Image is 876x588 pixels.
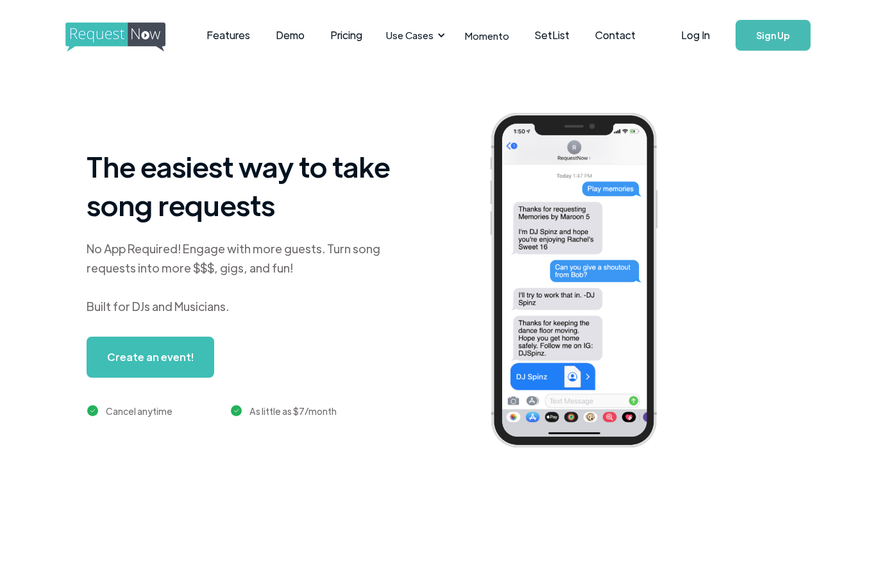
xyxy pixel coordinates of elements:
a: Sign Up [736,20,811,51]
a: Log In [668,13,723,58]
div: Use Cases [378,15,449,55]
div: Cancel anytime [106,403,173,419]
div: As little as $7/month [249,403,337,419]
h1: The easiest way to take song requests [87,147,407,224]
a: Momento [452,17,522,55]
a: Features [194,15,263,55]
div: No App Required! Engage with more guests. Turn song requests into more $$$, gigs, and fun! Built ... [87,239,407,316]
a: Demo [263,15,317,55]
div: Use Cases [386,28,434,42]
img: green checkmark [87,405,98,416]
a: SetList [522,15,582,55]
a: Create an event! [87,337,214,378]
img: iphone screenshot [475,104,692,461]
img: requestnow logo [65,22,189,52]
a: home [65,22,162,48]
img: green checkmark [231,405,242,416]
a: Contact [582,15,648,55]
a: Pricing [317,15,375,55]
